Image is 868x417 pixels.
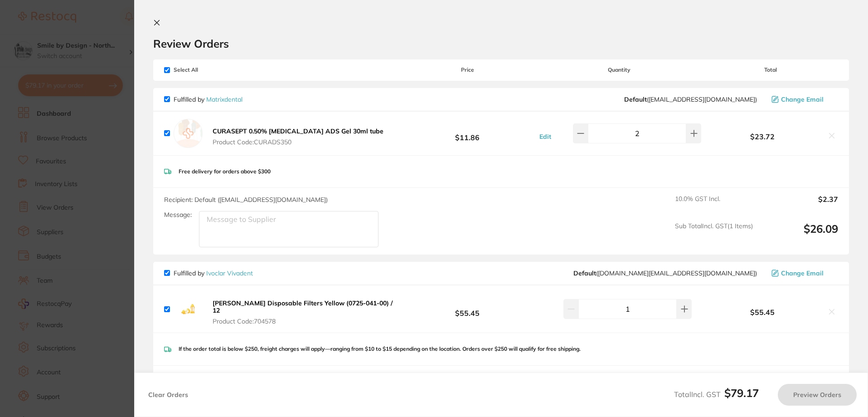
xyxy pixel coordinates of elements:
[703,67,838,73] span: Total
[703,308,822,316] b: $55.45
[174,294,203,324] img: ZGNkaXp1eg
[210,127,386,146] button: CURASEPT 0.50% [MEDICAL_DATA] ADS Gel 30ml tube Product Code:CURADS350
[674,390,759,399] span: Total Incl. GST
[537,132,554,141] button: Edit
[400,301,534,318] b: $55.45
[179,168,271,175] p: Free delivery for orders above $300
[573,270,757,277] span: orders.au@ivoclar.com
[164,196,328,204] span: Recipient: Default ( [EMAIL_ADDRESS][DOMAIN_NAME] )
[760,222,838,247] output: $26.09
[778,384,857,406] button: Preview Orders
[535,67,703,73] span: Quantity
[703,132,822,141] b: $23.72
[400,67,534,73] span: Price
[769,95,838,103] button: Change Email
[153,37,849,50] h2: Review Orders
[213,138,383,146] span: Product Code: CURADS350
[213,127,383,135] b: CURASEPT 0.50% [MEDICAL_DATA] ADS Gel 30ml tube
[769,269,838,277] button: Change Email
[781,96,824,103] span: Change Email
[164,211,192,219] label: Message:
[164,67,255,73] span: Select All
[675,195,753,215] span: 10.0 % GST Incl.
[400,125,534,142] b: $11.86
[781,270,824,277] span: Change Email
[213,318,397,325] span: Product Code: 704578
[624,96,757,103] span: sales@matrixdental.com.au
[760,195,838,215] output: $2.37
[174,96,242,103] p: Fulfilled by
[206,95,242,103] a: Matrixdental
[624,95,647,103] b: Default
[724,386,759,400] b: $79.17
[145,384,191,406] button: Clear Orders
[179,346,581,352] p: If the order total is below $250, freight charges will apply—ranging from $10 to $15 depending on...
[174,119,203,148] img: empty.jpg
[213,299,393,314] b: [PERSON_NAME] Disposable Filters Yellow (0725-041-00) / 12
[174,270,253,277] p: Fulfilled by
[573,269,596,277] b: Default
[206,269,253,277] a: Ivoclar Vivadent
[210,299,400,325] button: [PERSON_NAME] Disposable Filters Yellow (0725-041-00) / 12 Product Code:704578
[675,222,753,247] span: Sub Total Incl. GST ( 1 Items)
